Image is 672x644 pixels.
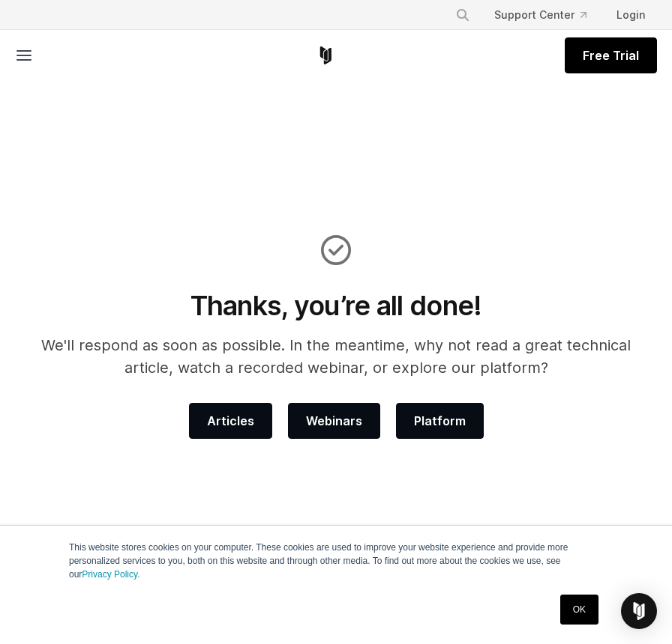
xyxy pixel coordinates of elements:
a: Free Trial [565,37,657,73]
h1: Thanks, you’re all done! [15,289,657,322]
a: Platform [396,403,484,439]
a: Webinars [288,403,380,439]
div: Navigation Menu [443,1,657,28]
button: Search [449,1,476,28]
span: Articles [207,412,254,430]
div: Open Intercom Messenger [621,593,657,629]
a: Corellium Home [316,46,335,64]
p: We'll respond as soon as possible. In the meantime, why not read a great technical article, watch... [15,334,657,379]
a: OK [560,595,598,625]
a: Privacy Policy. [82,569,139,580]
span: Webinars [306,412,362,430]
span: Free Trial [583,46,639,64]
a: Support Center [482,1,598,28]
span: Platform [414,412,466,430]
p: This website stores cookies on your computer. These cookies are used to improve your website expe... [69,541,603,581]
a: Articles [189,403,272,439]
a: Login [604,1,657,28]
